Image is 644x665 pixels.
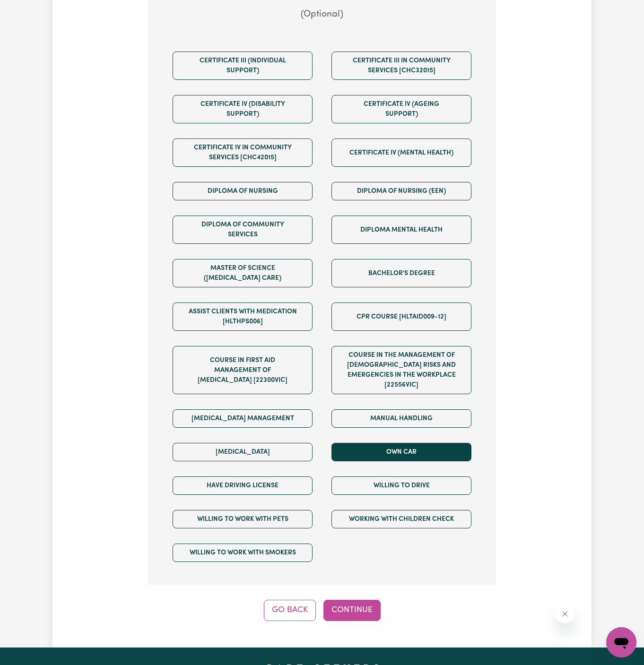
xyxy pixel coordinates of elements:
button: Willing to work with smokers [173,544,313,562]
button: Certificate IV (Mental Health) [331,138,471,167]
iframe: Button to launch messaging window [606,627,636,657]
button: Certificate IV (Ageing Support) [331,95,471,123]
button: Certificate III (Individual Support) [173,52,313,80]
button: [MEDICAL_DATA] [173,443,313,461]
p: (Optional) [163,8,481,22]
button: Diploma of Nursing (EEN) [331,182,471,200]
button: Certificate IV (Disability Support) [173,95,313,123]
button: Own Car [331,443,471,461]
button: [MEDICAL_DATA] Management [173,409,313,428]
button: Master of Science ([MEDICAL_DATA] Care) [173,259,313,287]
button: Course in First Aid Management of [MEDICAL_DATA] [22300VIC] [173,346,313,394]
button: Continue [323,600,381,621]
iframe: Close message [556,605,574,623]
button: Diploma of Community Services [173,216,313,244]
button: Certificate III in Community Services [CHC32015] [331,52,471,80]
button: CPR Course [HLTAID009-12] [331,302,471,331]
button: Willing to work with pets [173,510,313,528]
button: Assist clients with medication [HLTHPS006] [173,302,313,331]
button: Working with Children Check [331,510,471,528]
button: Go Back [264,600,316,621]
button: Diploma of Nursing [173,182,313,200]
button: Course in the Management of [DEMOGRAPHIC_DATA] Risks and Emergencies in the Workplace [22556VIC] [331,346,471,394]
button: Have driving license [173,476,313,495]
button: Manual Handling [331,409,471,428]
span: Need any help? [6,7,57,14]
button: Certificate IV in Community Services [CHC42015] [173,138,313,167]
button: Diploma Mental Health [331,216,471,244]
button: Bachelor's Degree [331,259,471,287]
button: Willing to drive [331,476,471,495]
